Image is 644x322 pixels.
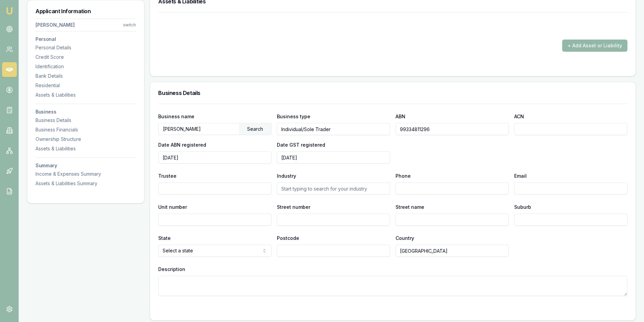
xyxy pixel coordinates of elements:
img: emu-icon-u.png [5,7,14,15]
div: Identification [35,63,136,70]
div: Credit Score [35,54,136,60]
h3: Business Details [158,90,627,96]
div: Bank Details [35,73,136,79]
input: YYYY-MM-DD [158,151,271,164]
label: Industry [277,173,296,179]
label: Business type [277,114,310,119]
label: Phone [396,173,411,179]
input: Enter business name [159,123,239,134]
label: Email [514,173,527,179]
div: Income & Expenses Summary [35,171,136,177]
label: Country [396,235,414,241]
label: Date ABN registered [158,142,206,148]
label: Business name [158,114,194,119]
div: Residential [35,82,136,89]
label: ABN [396,114,405,119]
div: switch [123,22,136,28]
div: Business Details [35,117,136,124]
label: State [158,235,171,241]
input: Start typing to search for your industry [277,182,390,195]
label: Street name [396,204,424,210]
h3: Summary [35,163,136,168]
div: Assets & Liabilities Summary [35,180,136,187]
div: Personal Details [35,44,136,51]
h3: Business [35,109,136,114]
h3: Applicant Information [35,8,136,14]
div: Assets & Liabilities [35,145,136,152]
div: Assets & Liabilities [35,92,136,98]
label: Unit number [158,204,187,210]
label: ACN [514,114,524,119]
div: Search [239,123,271,135]
input: YYYY-MM-DD [277,151,390,164]
label: Postcode [277,235,299,241]
label: Description [158,266,185,272]
button: + Add Asset or Liability [562,40,627,52]
h3: Personal [35,37,136,42]
div: Business Financials [35,126,136,133]
div: [PERSON_NAME] [35,22,75,28]
label: Date GST registered [277,142,325,148]
label: Street number [277,204,310,210]
div: Ownership Structure [35,136,136,143]
label: Suburb [514,204,531,210]
label: Trustee [158,173,176,179]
